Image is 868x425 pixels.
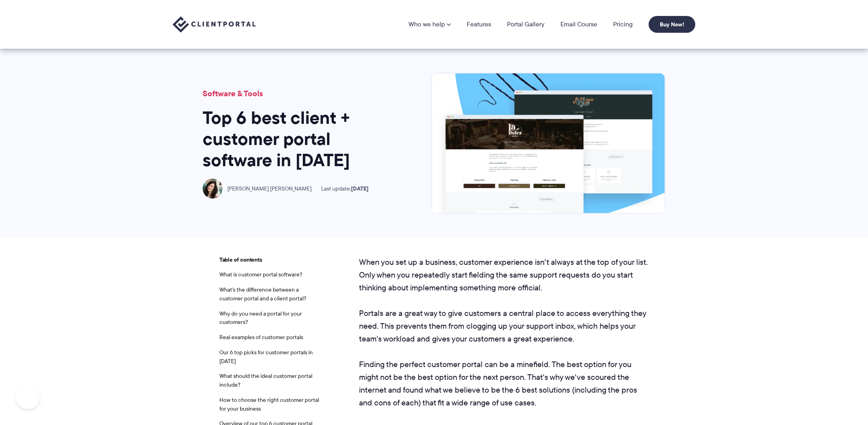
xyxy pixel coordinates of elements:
a: How to choose the right customer portal for your business [219,396,319,413]
p: When you set up a business, customer experience isn't always at the top of your list. Only when y... [359,256,649,294]
h1: Top 6 best client + customer portal software in [DATE] [203,107,394,171]
a: Pricing [613,21,633,28]
a: Our 6 top picks for customer portals in [DATE] [219,348,313,365]
a: Real examples of customer portals [219,333,303,341]
a: Software & Tools [203,87,263,99]
a: Portal Gallery [507,21,544,28]
p: Portals are a great way to give customers a central place to access everything they need. This pr... [359,307,649,345]
span: Last update: [321,185,369,192]
iframe: Toggle Customer Support [16,385,40,409]
a: What's the difference between a customer portal and a client portal? [219,286,306,302]
p: Finding the perfect customer portal can be a minefield. The best option for you might not be the ... [359,358,649,409]
a: Why do you need a portal for your customers? [219,310,302,326]
a: Email Course [560,21,597,28]
a: What is customer portal software? [219,270,302,278]
a: Buy Now! [649,16,695,33]
time: [DATE] [351,184,369,193]
a: Who we help [408,21,451,28]
a: Features [467,21,491,28]
span: [PERSON_NAME] [PERSON_NAME] [227,185,312,192]
span: Table of contents [219,256,319,264]
a: What should the ideal customer portal include? [219,372,312,389]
